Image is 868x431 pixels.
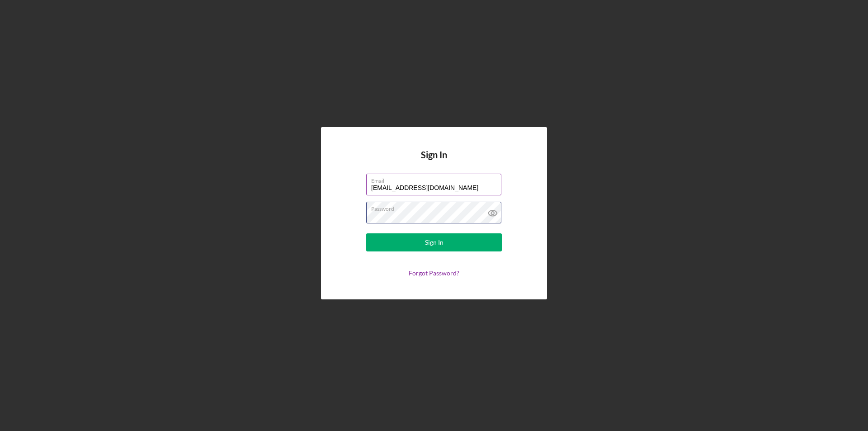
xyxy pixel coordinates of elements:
[425,233,443,251] div: Sign In
[371,174,501,184] label: Email
[371,202,501,212] label: Password
[366,233,502,251] button: Sign In
[409,269,459,277] a: Forgot Password?
[421,150,447,174] h4: Sign In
